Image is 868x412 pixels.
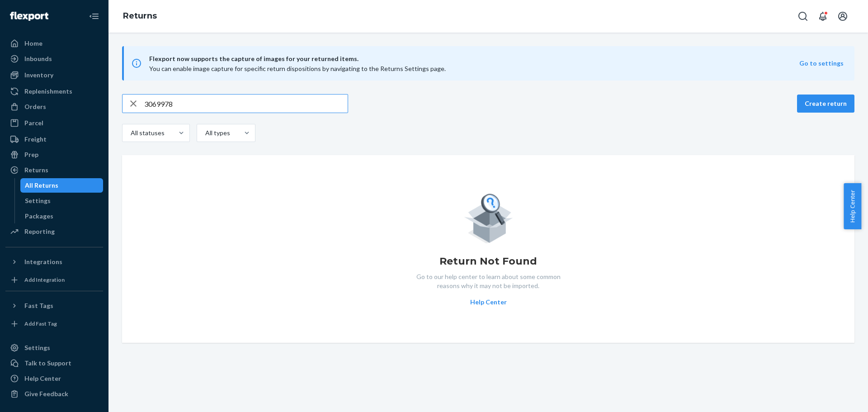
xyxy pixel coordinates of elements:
[409,272,567,290] p: Go to our help center to learn about some common reasons why it may not be imported.
[24,389,68,398] div: Give Feedback
[24,374,61,383] div: Help Center
[24,166,48,175] div: Returns
[24,71,53,80] div: Inventory
[85,7,103,25] button: Close Navigation
[24,343,50,352] div: Settings
[5,273,103,287] a: Add Integration
[5,371,103,386] a: Help Center
[10,12,48,21] img: Flexport logo
[116,3,164,29] ol: breadcrumbs
[5,147,103,162] a: Prep
[799,59,844,68] button: Go to settings
[5,298,103,313] button: Fast Tags
[24,135,47,144] div: Freight
[5,99,103,114] a: Orders
[5,116,103,130] a: Parcel
[5,84,103,99] a: Replenishments
[5,341,103,355] a: Settings
[5,36,103,51] a: Home
[25,196,51,205] div: Settings
[24,359,71,368] div: Talk to Support
[24,257,62,266] div: Integrations
[25,212,53,221] div: Packages
[24,87,72,96] div: Replenishments
[131,128,163,137] div: All statuses
[5,224,103,239] a: Reporting
[24,102,46,111] div: Orders
[797,95,854,113] button: Create return
[24,276,65,284] div: Add Integration
[5,68,103,82] a: Inventory
[205,128,229,137] div: All types
[439,254,537,269] h1: Return Not Found
[834,7,852,25] button: Open account menu
[24,54,52,63] div: Inbounds
[5,317,103,331] a: Add Fast Tag
[24,227,55,236] div: Reporting
[5,255,103,269] button: Integrations
[24,320,57,327] div: Add Fast Tag
[20,209,104,223] a: Packages
[844,183,861,229] button: Help Center
[464,191,513,243] img: Empty list
[20,194,104,208] a: Settings
[24,301,53,310] div: Fast Tags
[5,356,103,370] a: Talk to Support
[144,95,348,113] input: Search returns by rma, id, tracking number
[5,132,103,147] a: Freight
[5,387,103,401] button: Give Feedback
[149,65,446,72] span: You can enable image capture for specific return dispositions by navigating to the Returns Settin...
[24,150,38,159] div: Prep
[470,298,507,307] button: Help Center
[5,163,103,177] a: Returns
[24,39,42,48] div: Home
[24,118,43,128] div: Parcel
[123,11,157,21] a: Returns
[25,181,58,190] div: All Returns
[5,52,103,66] a: Inbounds
[20,178,104,193] a: All Returns
[814,7,832,25] button: Open notifications
[149,53,799,64] span: Flexport now supports the capture of images for your returned items.
[794,7,812,25] button: Open Search Box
